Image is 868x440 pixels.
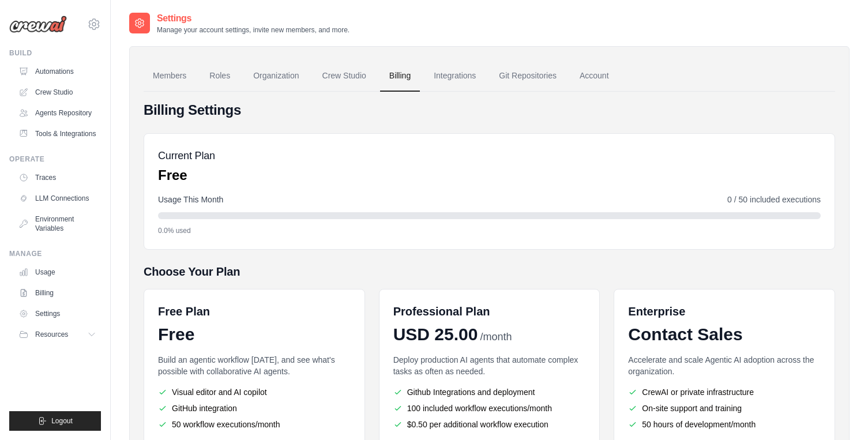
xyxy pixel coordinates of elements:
img: Logo [9,16,67,33]
a: Billing [380,61,420,92]
p: Free [158,166,215,185]
a: Members [144,61,196,92]
h6: Free Plan [158,303,210,319]
a: Settings [14,304,101,323]
span: Resources [35,330,68,339]
span: Usage This Month [158,194,223,205]
li: 50 hours of development/month [628,419,821,430]
li: CrewAI or private infrastructure [628,386,821,398]
span: /month [480,329,512,345]
a: Roles [200,61,239,92]
a: Git Repositories [490,61,566,92]
a: Traces [14,168,101,187]
a: Integrations [424,61,485,92]
li: Visual editor and AI copilot [158,386,351,398]
li: GitHub integration [158,403,351,414]
li: 50 workflow executions/month [158,419,351,430]
a: Agents Repository [14,104,101,122]
h4: Billing Settings [144,101,835,119]
a: Account [570,61,618,92]
p: Build an agentic workflow [DATE], and see what's possible with collaborative AI agents. [158,354,351,377]
a: LLM Connections [14,189,101,208]
button: Logout [9,411,101,431]
h6: Professional Plan [393,303,490,319]
p: Manage your account settings, invite new members, and more. [157,25,350,35]
li: On-site support and training [628,403,821,414]
span: 0.0% used [158,226,191,235]
li: $0.50 per additional workflow execution [393,419,586,430]
a: Billing [14,284,101,302]
div: Operate [9,155,101,164]
p: Deploy production AI agents that automate complex tasks as often as needed. [393,354,586,377]
div: Build [9,48,101,58]
p: Accelerate and scale Agentic AI adoption across the organization. [628,354,821,377]
a: Crew Studio [14,83,101,101]
li: Github Integrations and deployment [393,386,586,398]
span: 0 / 50 included executions [727,194,821,205]
a: Organization [244,61,308,92]
a: Usage [14,263,101,281]
span: Logout [51,416,73,426]
h5: Current Plan [158,148,215,164]
div: Contact Sales [628,324,821,345]
h6: Enterprise [628,303,821,319]
a: Tools & Integrations [14,125,101,143]
a: Crew Studio [313,61,375,92]
li: 100 included workflow executions/month [393,403,586,414]
span: USD 25.00 [393,324,478,345]
a: Environment Variables [14,210,101,238]
div: Manage [9,249,101,258]
a: Automations [14,62,101,81]
h5: Choose Your Plan [144,264,835,280]
div: Free [158,324,351,345]
button: Resources [14,325,101,344]
h2: Settings [157,12,350,25]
